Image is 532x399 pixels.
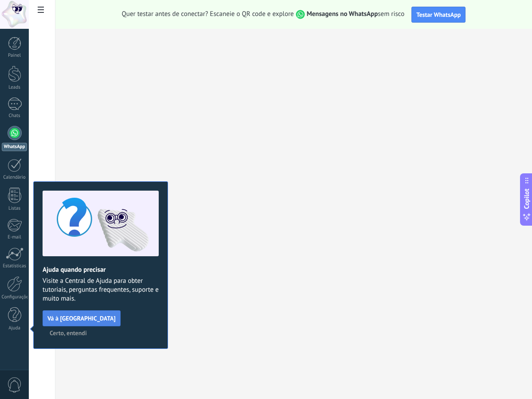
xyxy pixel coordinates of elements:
[50,330,87,336] span: Certo, entendi
[2,263,27,269] div: Estatísticas
[2,325,27,331] div: Ajuda
[2,206,27,211] div: Listas
[43,266,159,274] h2: Ajuda quando precisar
[522,189,531,209] span: Copilot
[2,294,27,300] div: Configurações
[2,53,27,59] div: Painel
[47,315,116,321] span: Vá à [GEOGRAPHIC_DATA]
[46,326,91,340] button: Certo, entendi
[2,85,27,90] div: Leads
[2,143,27,151] div: WhatsApp
[122,10,405,19] span: Quer testar antes de conectar? Escaneie o QR code e explore sem risco
[411,7,465,23] button: Testar WhatsApp
[2,175,27,180] div: Calendário
[307,10,378,18] strong: Mensagens no WhatsApp
[416,11,461,19] span: Testar WhatsApp
[2,235,27,240] div: E-mail
[43,310,121,326] button: Vá à [GEOGRAPHIC_DATA]
[2,113,27,119] div: Chats
[43,277,159,303] span: Visite a Central de Ajuda para obter tutoriais, perguntas frequentes, suporte e muito mais.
